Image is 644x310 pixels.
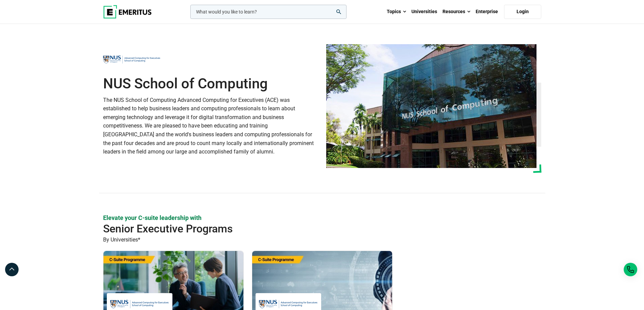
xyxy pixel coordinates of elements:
img: NUS School of Computing [326,44,536,168]
input: woocommerce-product-search-field-0 [190,5,347,19]
h2: Senior Executive Programs [103,222,497,235]
img: NUS School of Computing [103,52,161,67]
p: By Universities* [103,235,541,244]
p: The NUS School of Computing Advanced Computing for Executives (ACE) was established to help busin... [103,96,318,156]
a: Login [504,5,541,19]
h1: NUS School of Computing [103,75,318,92]
p: Elevate your C-suite leadership with [103,214,541,222]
